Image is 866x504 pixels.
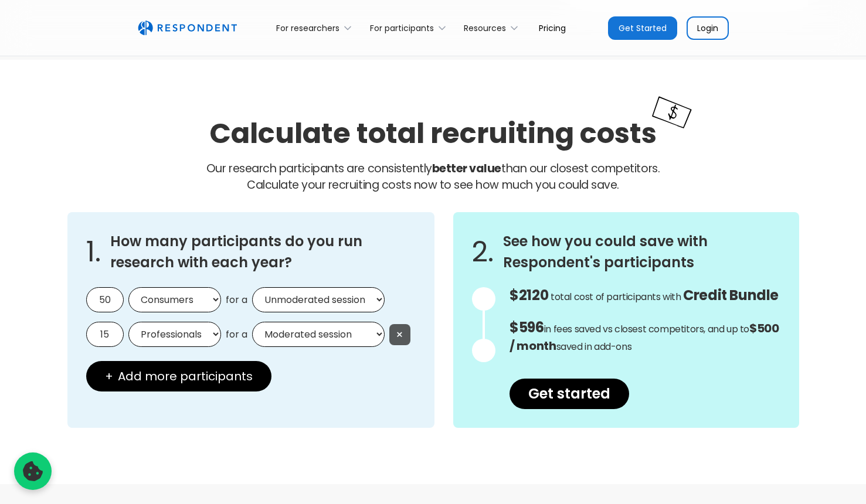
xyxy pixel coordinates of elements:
span: + [105,370,113,382]
div: For researchers [276,22,339,34]
span: Credit Bundle [683,285,779,305]
a: Login [687,16,729,40]
div: Resources [464,22,506,34]
p: in fees saved vs closest competitors, and up to saved in add-ons [510,319,780,355]
a: Get started [510,379,629,409]
h3: How many participants do you run research with each year? [110,231,416,273]
span: 2. [472,246,494,258]
span: for a [226,294,247,306]
a: Get Started [608,16,677,40]
a: Pricing [529,14,575,42]
span: Add more participants [118,370,253,382]
span: $596 [510,318,544,337]
div: For participants [363,14,457,42]
span: total cost of participants with [551,290,681,304]
span: for a [226,329,247,340]
button: × [389,324,410,345]
strong: better value [432,161,501,176]
img: Untitled UI logotext [138,21,237,36]
button: + Add more participants [86,361,271,391]
h3: See how you could save with Respondent's participants [503,231,780,273]
div: For participants [370,22,434,34]
p: Our research participants are consistently than our closest competitors. [67,161,799,193]
span: Calculate your recruiting costs now to see how much you could save. [247,177,619,193]
span: $2120 [510,285,548,305]
span: 1. [86,246,101,258]
div: For researchers [270,14,363,42]
div: Resources [457,14,529,42]
a: home [138,21,237,36]
h2: Calculate total recruiting costs [209,114,657,153]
